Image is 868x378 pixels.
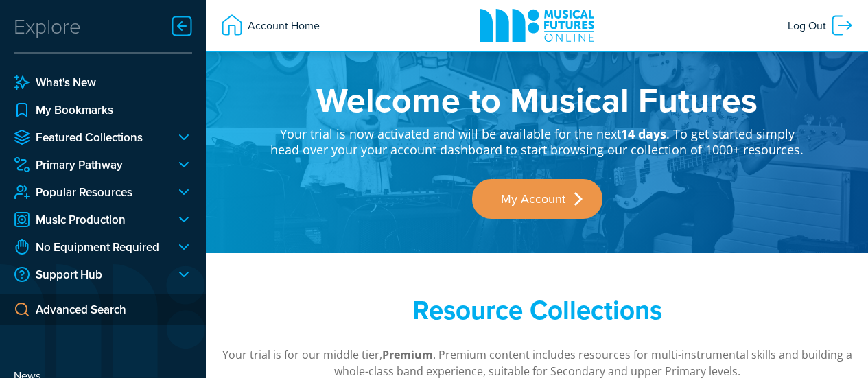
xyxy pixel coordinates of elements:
div: Explore [14,12,81,40]
strong: 14 days [621,126,666,142]
a: Featured Collections [14,129,165,145]
a: Music Production [14,211,165,228]
a: Log Out [781,6,861,45]
strong: Premium [382,347,433,362]
a: No Equipment Required [14,239,165,255]
span: Log Out [788,13,830,38]
a: What's New [14,74,192,91]
a: Support Hub [14,266,165,283]
a: Primary Pathway [14,156,165,173]
p: Your trial is now activated and will be available for the next . To get started simply head over ... [270,117,805,158]
h2: Resource Collections [270,294,805,326]
h1: Welcome to Musical Futures [270,82,805,117]
a: Account Home [213,6,327,45]
a: My Bookmarks [14,102,192,118]
span: Account Home [244,13,320,38]
a: My Account [472,179,602,219]
a: Popular Resources [14,184,165,200]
